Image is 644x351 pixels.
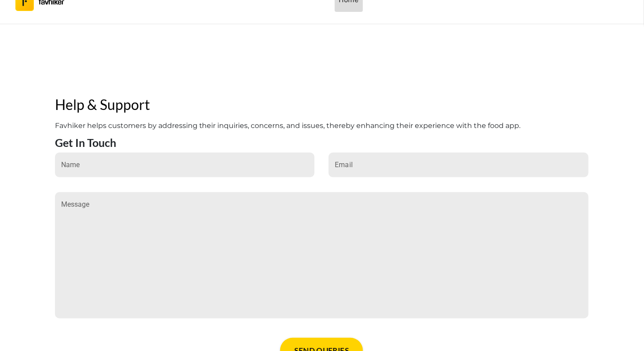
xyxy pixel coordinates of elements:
h2: Favhiker helps customers by addressing their inquiries, concerns, and issues, thereby enhancing t... [55,119,589,132]
h1: Help & Support [55,93,589,116]
h3: Get In Touch [55,136,116,149]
